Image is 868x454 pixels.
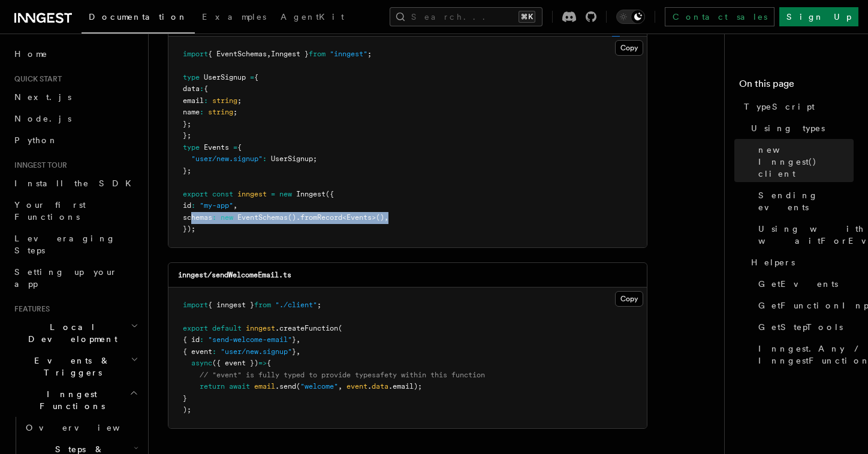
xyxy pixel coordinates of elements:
[14,48,48,60] span: Home
[208,108,233,116] span: string
[10,388,129,412] span: Inngest Functions
[200,84,204,93] span: :
[744,101,815,113] span: TypeScript
[279,190,292,198] span: new
[246,324,275,332] span: inngest
[183,190,208,198] span: export
[14,135,58,145] span: Python
[10,316,141,350] button: Local Development
[758,189,854,213] span: Sending events
[746,252,854,273] a: Helpers
[275,324,338,332] span: .createFunction
[615,40,643,56] button: Copy
[10,161,67,170] span: Inngest tour
[200,335,204,344] span: :
[208,335,292,344] span: "send-welcome-email"
[10,129,141,151] a: Python
[212,190,233,198] span: const
[14,92,71,102] span: Next.js
[754,316,854,338] a: GetStepTools
[754,218,854,252] a: Using with waitForEvent
[616,10,645,24] button: Toggle dark mode
[300,382,338,391] span: "welcome"
[200,201,233,210] span: "my-app"
[183,213,212,222] span: schemas
[10,194,141,228] a: Your first Functions
[367,50,372,58] span: ;
[233,108,237,116] span: ;
[275,382,296,391] span: .send
[233,143,237,152] span: =
[183,201,191,210] span: id
[14,267,117,289] span: Setting up your app
[296,190,325,198] span: Inngest
[212,213,216,222] span: :
[254,301,271,309] span: from
[758,278,838,290] span: GetEvents
[10,172,141,194] a: Install the SDK
[665,7,774,26] a: Contact sales
[296,382,300,391] span: (
[204,84,208,93] span: {
[14,234,116,255] span: Leveraging Steps
[388,382,422,391] span: .email);
[367,382,372,391] span: .
[751,122,825,134] span: Using types
[271,155,313,163] span: UserSignup
[208,301,254,309] span: { inngest }
[200,371,485,379] span: // "event" is fully typed to provide typesafety within this function
[271,190,275,198] span: =
[296,347,300,356] span: ,
[204,73,246,81] span: UserSignup
[233,201,237,210] span: ,
[739,77,854,96] h4: On this page
[342,213,346,222] span: <
[325,190,334,198] span: ({
[258,359,267,367] span: =>
[183,167,191,175] span: };
[273,4,351,32] a: AgentKit
[183,394,187,402] span: }
[754,295,854,316] a: GetFunctionInput
[292,335,296,344] span: }
[10,43,141,65] a: Home
[10,355,131,379] span: Events & Triggers
[183,347,212,356] span: { event
[191,359,212,367] span: async
[10,74,62,84] span: Quick start
[615,291,643,307] button: Copy
[346,382,367,391] span: event
[390,7,542,26] button: Search...⌘K
[26,423,149,432] span: Overview
[263,155,267,163] span: :
[202,12,266,22] span: Examples
[183,131,191,140] span: };
[204,96,208,105] span: :
[221,347,292,356] span: "user/new.signup"
[200,108,204,116] span: :
[10,304,50,314] span: Features
[237,96,242,105] span: ;
[758,144,854,180] span: new Inngest() client
[183,335,200,344] span: { id
[89,12,188,22] span: Documentation
[10,86,141,108] a: Next.js
[183,120,191,128] span: };
[183,96,204,105] span: email
[183,301,208,309] span: import
[313,155,317,163] span: ;
[296,213,342,222] span: .fromRecord
[267,50,271,58] span: ,
[10,321,131,345] span: Local Development
[212,359,258,367] span: ({ event })
[754,338,854,371] a: Inngest.Any / InngestFunction.Any
[250,73,254,81] span: =
[195,4,273,32] a: Examples
[212,96,237,105] span: string
[754,273,854,295] a: GetEvents
[10,108,141,129] a: Node.js
[372,213,384,222] span: >()
[758,321,843,333] span: GetStepTools
[330,50,367,58] span: "inngest"
[183,324,208,332] span: export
